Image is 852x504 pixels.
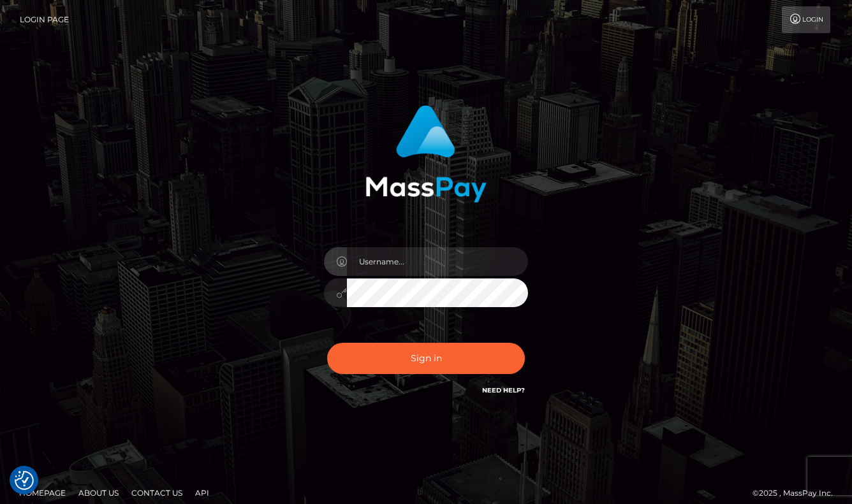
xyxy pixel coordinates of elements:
a: Login [782,6,830,33]
img: MassPay Login [365,105,487,203]
button: Consent Preferences [15,471,34,490]
a: Homepage [14,483,71,503]
input: Username... [347,247,528,276]
a: Contact Us [126,483,187,503]
button: Sign in [327,343,525,374]
a: Need Help? [482,386,525,394]
a: About Us [73,483,124,503]
a: API [190,483,214,503]
div: © 2025 , MassPay Inc. [753,486,842,500]
a: Login Page [20,6,69,33]
img: Revisit consent button [15,471,34,490]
